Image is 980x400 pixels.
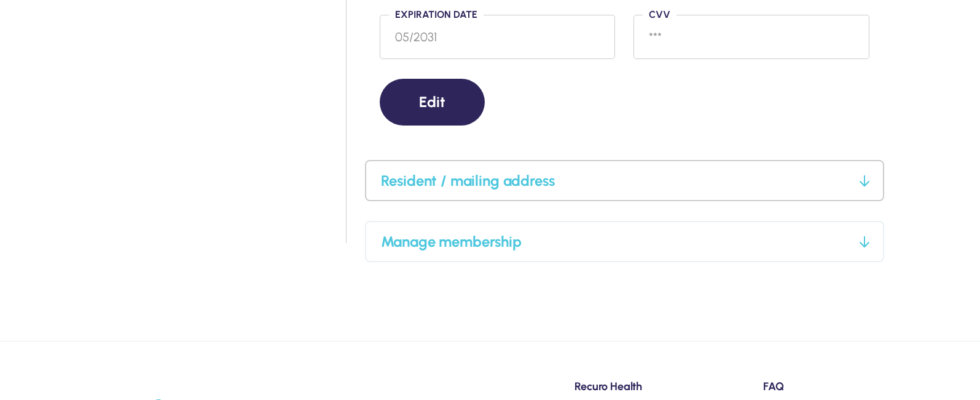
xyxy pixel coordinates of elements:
[643,10,676,20] label: CVV
[381,171,854,190] h3: Resident / mailing address
[763,381,784,393] a: FAQ
[365,221,885,262] button: Manage membership
[389,10,484,20] label: Expiration Date
[574,380,642,393] span: Recuro Health
[380,79,485,126] button: Edit
[381,232,854,251] h3: Manage membership
[574,381,642,393] a: Recuro Health
[763,380,784,393] span: FAQ
[365,160,885,201] button: Resident / mailing address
